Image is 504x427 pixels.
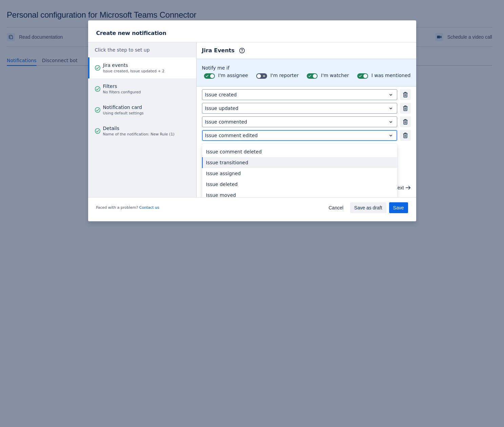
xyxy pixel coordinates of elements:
span: good [95,107,100,113]
span: open [387,104,395,112]
span: Details [103,125,175,132]
span: I'm watcher [321,73,349,78]
span: open [387,91,395,99]
span: Notify me if [202,65,229,71]
span: Filters [103,83,141,90]
span: Faced with a problem? [96,205,159,210]
div: Issue transitioned [202,157,397,168]
span: I was mentioned [371,73,411,78]
span: good [95,65,100,71]
div: Issue deleted [202,179,397,190]
span: I'm reporter [270,73,299,78]
div: Issue comment deleted [202,146,397,157]
span: Cancel [328,202,343,213]
span: Notification card [103,104,144,111]
span: No filters configured [103,90,141,95]
button: Next [390,182,414,193]
span: Jira Events [202,47,235,55]
span: Click the step to set up [95,47,150,53]
span: Save as draft [354,202,382,213]
span: Issue created, Issue updated + 2 [103,69,165,74]
span: I'm assignee [218,73,248,78]
span: Save [393,202,404,213]
button: Cancel [324,202,347,213]
a: Contact us [139,205,159,210]
span: Create new notification [96,30,166,36]
button: Save as draft [350,202,386,213]
button: Save [389,202,408,213]
span: good [95,86,100,92]
span: Using default settings [103,111,144,116]
span: Jira events [103,62,165,69]
div: Issue moved [202,190,397,201]
span: open [387,118,395,126]
span: Next [394,182,404,193]
span: good [95,128,100,134]
span: open [387,131,395,140]
span: Name of the notification: New Rule (1) [103,132,175,137]
div: Issue assigned [202,168,397,179]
